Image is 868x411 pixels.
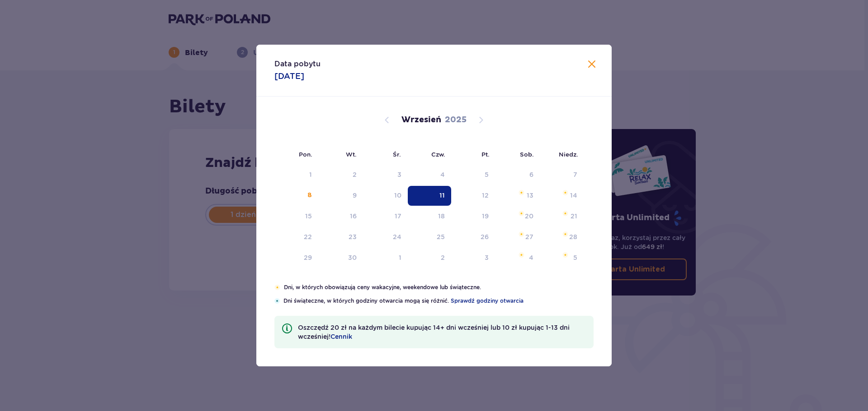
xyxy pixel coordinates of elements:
div: 6 [529,170,533,179]
td: niedziela, 21 września 2025 [540,207,584,226]
td: piątek, 12 września 2025 [451,186,495,206]
small: Sob. [520,151,534,158]
td: wtorek, 16 września 2025 [318,207,363,226]
td: wtorek, 9 września 2025 [318,186,363,206]
div: 1 [399,253,401,262]
small: Śr. [393,151,401,158]
div: 11 [439,191,445,200]
td: czwartek, 18 września 2025 [408,207,452,226]
td: środa, 24 września 2025 [363,227,408,247]
td: niedziela, 5 października 2025 [540,248,584,268]
td: wtorek, 30 września 2025 [318,248,363,268]
div: 1 [309,170,312,179]
td: sobota, 13 września 2025 [495,186,540,206]
td: Selected. czwartek, 11 września 2025 [408,186,452,206]
div: 3 [397,170,401,179]
div: 5 [485,170,489,179]
td: poniedziałek, 29 września 2025 [274,248,318,268]
div: 2 [441,253,445,262]
td: Not available. środa, 3 września 2025 [363,165,408,185]
td: Not available. poniedziałek, 1 września 2025 [274,165,318,185]
small: Niedz. [559,151,578,158]
td: sobota, 20 września 2025 [495,207,540,226]
div: 17 [395,212,401,221]
div: 3 [485,253,489,262]
td: czwartek, 2 października 2025 [408,248,452,268]
div: 18 [438,212,445,221]
td: niedziela, 14 września 2025 [540,186,584,206]
small: Pon. [299,151,312,158]
div: 4 [529,253,533,262]
div: Calendar [256,97,612,283]
td: piątek, 26 września 2025 [451,227,495,247]
td: poniedziałek, 22 września 2025 [274,227,318,247]
td: piątek, 3 października 2025 [451,248,495,268]
td: wtorek, 23 września 2025 [318,227,363,247]
td: środa, 10 września 2025 [363,186,408,206]
td: sobota, 27 września 2025 [495,227,540,247]
td: niedziela, 28 września 2025 [540,227,584,247]
small: Wt. [346,151,357,158]
div: 24 [393,232,401,241]
p: Dni, w których obowiązują ceny wakacyjne, weekendowe lub świąteczne. [284,283,594,291]
div: 20 [525,212,533,221]
div: 13 [527,191,533,200]
div: 26 [481,232,489,241]
td: Not available. piątek, 5 września 2025 [451,165,495,185]
small: Czw. [431,151,445,158]
td: czwartek, 25 września 2025 [408,227,452,247]
div: 23 [349,232,357,241]
div: 2 [353,170,357,179]
div: 8 [307,191,312,200]
td: piątek, 19 września 2025 [451,207,495,226]
td: środa, 17 września 2025 [363,207,408,226]
div: 16 [350,212,357,221]
div: 10 [394,191,401,200]
td: poniedziałek, 15 września 2025 [274,207,318,226]
div: 15 [305,212,312,221]
td: Not available. niedziela, 7 września 2025 [540,165,584,185]
td: Not available. sobota, 6 września 2025 [495,165,540,185]
td: Not available. wtorek, 2 września 2025 [318,165,363,185]
div: 9 [353,191,357,200]
div: 4 [440,170,445,179]
td: poniedziałek, 8 września 2025 [274,186,318,206]
div: 22 [304,232,312,241]
td: środa, 1 października 2025 [363,248,408,268]
small: Pt. [481,151,490,158]
div: 27 [525,232,533,241]
div: 25 [437,232,445,241]
td: sobota, 4 października 2025 [495,248,540,268]
div: 12 [482,191,489,200]
div: 30 [348,253,357,262]
div: 19 [482,212,489,221]
div: 29 [304,253,312,262]
td: Not available. czwartek, 4 września 2025 [408,165,452,185]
